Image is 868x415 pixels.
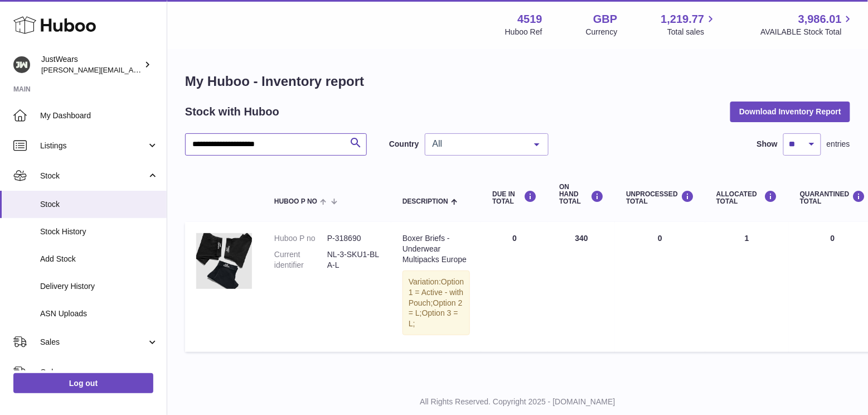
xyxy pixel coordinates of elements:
[40,367,147,378] span: Orders
[760,12,855,37] a: 3,986.01 AVAILABLE Stock Total
[517,12,542,27] strong: 4519
[505,27,542,37] div: Huboo Ref
[760,27,855,37] span: AVAILABLE Stock Total
[409,298,463,318] span: Option 2 = L;
[586,27,618,37] div: Currency
[757,139,778,149] label: Show
[615,222,705,352] td: 0
[730,102,850,122] button: Download Inventory Report
[185,73,850,90] h1: My Huboo - Inventory report
[403,271,470,335] div: Variation:
[593,12,617,27] strong: GBP
[274,233,327,244] dt: Huboo P no
[548,222,615,352] td: 340
[40,141,147,151] span: Listings
[196,233,252,289] img: product image
[41,54,142,75] div: JustWears
[40,337,147,348] span: Sales
[13,373,153,393] a: Log out
[667,27,717,37] span: Total sales
[40,110,158,121] span: My Dashboard
[40,308,158,319] span: ASN Uploads
[327,233,380,244] dd: P-318690
[40,281,158,292] span: Delivery History
[409,277,464,307] span: Option 1 = Active - with Pouch;
[705,222,789,352] td: 1
[176,397,859,407] p: All Rights Reserved. Copyright 2025 - [DOMAIN_NAME]
[40,226,158,237] span: Stock History
[389,139,419,149] label: Country
[559,184,604,206] div: ON HAND Total
[409,308,458,328] span: Option 3 = L;
[40,199,158,210] span: Stock
[716,190,778,205] div: ALLOCATED Total
[626,190,694,205] div: UNPROCESSED Total
[403,233,470,265] div: Boxer Briefs - Underwear Multipacks Europe
[492,190,537,205] div: DUE IN TOTAL
[40,171,147,181] span: Stock
[800,190,866,205] div: QUARANTINED Total
[403,198,448,205] span: Description
[798,12,842,27] span: 3,986.01
[327,249,380,271] dd: NL-3-SKU1-BLA-L
[274,198,317,205] span: Huboo P no
[827,139,850,149] span: entries
[13,56,30,73] img: josh@just-wears.com
[430,138,526,149] span: All
[274,249,327,271] dt: Current identifier
[185,104,279,119] h2: Stock with Huboo
[41,65,224,74] span: [PERSON_NAME][EMAIL_ADDRESS][DOMAIN_NAME]
[481,222,548,352] td: 0
[40,254,158,264] span: Add Stock
[661,12,717,37] a: 1,219.77 Total sales
[661,12,705,27] span: 1,219.77
[831,234,835,243] span: 0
